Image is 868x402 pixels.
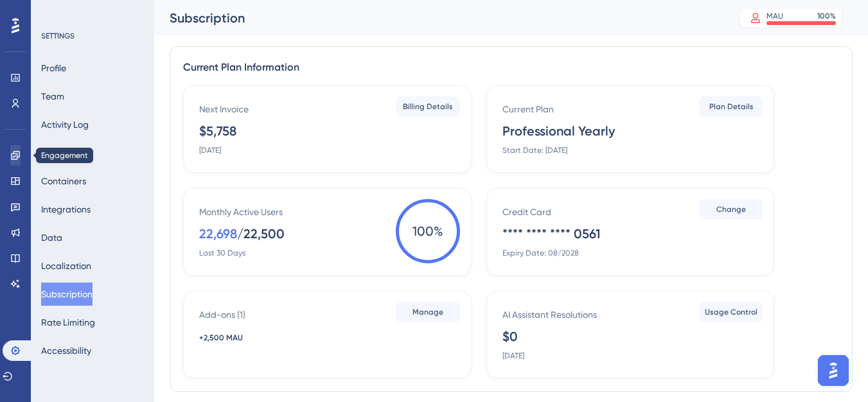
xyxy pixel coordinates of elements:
[237,225,285,243] div: / 22,500
[502,307,597,322] div: AI Assistant Resolutions
[199,307,245,322] div: Add-ons ( 1 )
[41,57,66,80] button: Profile
[502,122,615,140] div: Professional Yearly
[709,101,754,112] span: Plan Details
[502,248,579,258] div: Expiry Date: 08/2028
[502,145,567,155] div: Start Date: [DATE]
[699,302,763,322] button: Usage Control
[396,199,460,263] span: 100 %
[403,101,453,112] span: Billing Details
[502,351,524,361] div: [DATE]
[814,351,853,390] iframe: UserGuiding AI Assistant Launcher
[412,307,443,317] span: Manage
[199,248,245,258] div: Last 30 Days
[199,145,221,155] div: [DATE]
[41,85,64,108] button: Team
[183,60,839,75] div: Current Plan Information
[502,204,551,220] div: Credit Card
[502,328,518,345] div: $0
[817,11,836,21] div: 100 %
[41,254,91,277] button: Localization
[199,225,237,243] div: 22,698
[41,339,91,362] button: Accessibility
[699,96,763,117] button: Plan Details
[41,170,86,193] button: Containers
[396,302,460,322] button: Manage
[766,11,783,21] div: MAU
[199,101,249,117] div: Next Invoice
[41,198,91,221] button: Integrations
[396,96,460,117] button: Billing Details
[41,311,95,334] button: Rate Limiting
[41,31,145,41] div: SETTINGS
[199,122,236,140] div: $5,758
[716,204,746,214] span: Change
[199,204,283,220] div: Monthly Active Users
[41,141,86,164] button: Installation
[41,283,93,306] button: Subscription
[705,307,757,317] span: Usage Control
[699,199,763,220] button: Change
[502,101,554,117] div: Current Plan
[41,226,62,249] button: Data
[199,333,266,343] div: +2,500 MAU
[41,113,89,136] button: Activity Log
[170,9,707,27] div: Subscription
